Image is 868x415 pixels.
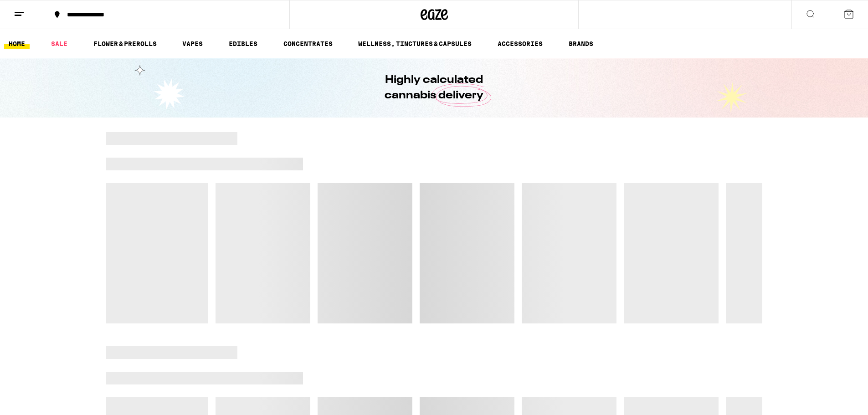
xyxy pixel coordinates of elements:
[279,38,337,49] a: CONCENTRATES
[224,38,262,49] a: EDIBLES
[4,38,30,49] a: HOME
[564,38,598,49] a: BRANDS
[493,38,547,49] a: ACCESSORIES
[46,38,72,49] a: SALE
[178,38,207,49] a: VAPES
[359,72,509,103] h1: Highly calculated cannabis delivery
[89,38,161,49] a: FLOWER & PREROLLS
[354,38,476,49] a: WELLNESS, TINCTURES & CAPSULES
